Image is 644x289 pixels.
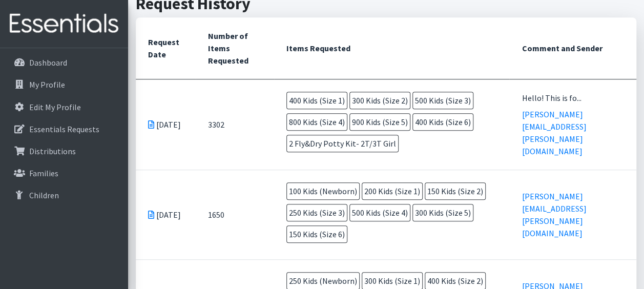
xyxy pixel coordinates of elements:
[29,124,99,134] p: Essentials Requests
[4,163,124,183] a: Families
[29,168,58,178] p: Families
[29,79,65,90] p: My Profile
[29,190,59,200] p: Children
[136,17,196,79] th: Request Date
[4,97,124,117] a: Edit My Profile
[286,135,399,152] span: 2 Fly&Dry Potty Kit- 2T/3T Girl
[4,119,124,139] a: Essentials Requests
[286,182,360,200] span: 100 Kids (Newborn)
[425,182,486,200] span: 150 Kids (Size 2)
[196,170,274,260] td: 1650
[286,225,347,243] span: 150 Kids (Size 6)
[412,204,473,221] span: 300 Kids (Size 5)
[509,17,636,79] th: Comment and Sender
[4,74,124,95] a: My Profile
[522,92,624,104] div: Hello! This is fo...
[274,17,509,79] th: Items Requested
[286,204,347,221] span: 250 Kids (Size 3)
[196,79,274,170] td: 3302
[4,185,124,205] a: Children
[349,204,410,221] span: 500 Kids (Size 4)
[349,92,410,109] span: 300 Kids (Size 2)
[29,146,76,156] p: Distributions
[4,52,124,73] a: Dashboard
[4,7,124,41] img: HumanEssentials
[29,102,81,112] p: Edit My Profile
[136,170,196,260] td: [DATE]
[29,57,67,68] p: Dashboard
[412,113,473,131] span: 400 Kids (Size 6)
[286,92,347,109] span: 400 Kids (Size 1)
[196,17,274,79] th: Number of Items Requested
[522,191,586,238] a: [PERSON_NAME][EMAIL_ADDRESS][PERSON_NAME][DOMAIN_NAME]
[349,113,410,131] span: 900 Kids (Size 5)
[136,79,196,170] td: [DATE]
[4,141,124,161] a: Distributions
[362,182,423,200] span: 200 Kids (Size 1)
[412,92,473,109] span: 500 Kids (Size 3)
[522,109,586,156] a: [PERSON_NAME][EMAIL_ADDRESS][PERSON_NAME][DOMAIN_NAME]
[286,113,347,131] span: 800 Kids (Size 4)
